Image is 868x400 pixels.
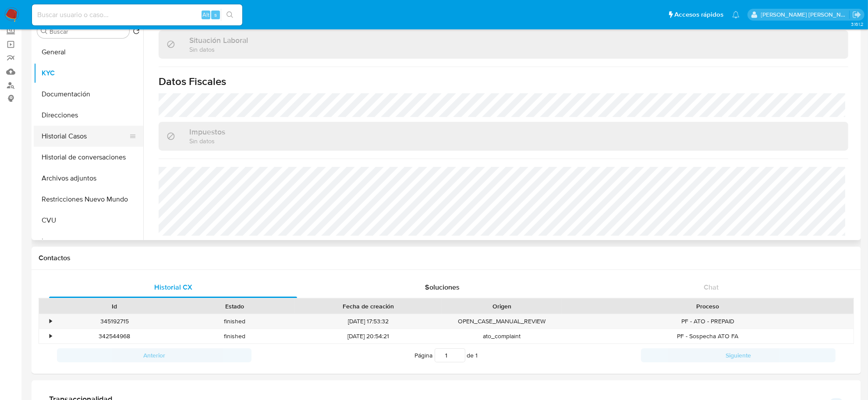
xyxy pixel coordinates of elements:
div: Origen [448,302,556,311]
div: ImpuestosSin datos [159,122,848,150]
a: Salir [852,10,861,19]
h1: Contactos [39,254,854,262]
span: Chat [704,282,719,292]
div: ato_complaint [442,329,562,343]
button: Direcciones [34,105,143,126]
span: Alt [202,11,209,19]
span: s [214,11,217,19]
div: 345192715 [54,314,174,329]
span: Página de [415,348,478,362]
h3: Impuestos [189,127,225,137]
button: Buscar [41,28,48,35]
div: Proceso [568,302,847,311]
a: Notificaciones [732,11,740,18]
span: Soluciones [425,282,460,292]
div: OPEN_CASE_MANUAL_REVIEW [442,314,562,329]
button: Volver al orden por defecto [133,28,140,37]
button: CVU [34,210,143,231]
p: mayra.pernia@mercadolibre.com [761,11,850,19]
div: Id [60,302,168,311]
p: Sin datos [189,137,225,145]
button: Documentación [34,84,143,105]
input: Buscar [50,28,126,35]
div: • [50,332,52,340]
div: Situación LaboralSin datos [159,30,848,59]
button: Historial de conversaciones [34,147,143,168]
div: finished [174,329,294,343]
button: Historial Casos [34,126,136,147]
button: Restricciones Nuevo Mundo [34,189,143,210]
span: Historial CX [154,282,192,292]
button: Anterior [57,348,252,362]
div: PF - Sospecha ATO FA [562,329,854,343]
button: General [34,42,143,63]
div: 342544968 [54,329,174,343]
input: Buscar usuario o caso... [32,9,242,21]
h1: Datos Fiscales [159,75,848,88]
div: • [50,317,52,326]
button: Archivos adjuntos [34,168,143,189]
p: Sin datos [189,45,248,53]
div: PF - ATO - PREPAID [562,314,854,329]
div: [DATE] 17:53:32 [294,314,442,329]
div: Fecha de creación [301,302,436,311]
span: 1 [476,351,478,360]
button: KYC [34,63,143,84]
button: Siguiente [641,348,836,362]
h3: Situación Laboral [189,35,248,45]
button: search-icon [221,9,239,21]
div: Estado [181,302,288,311]
span: Accesos rápidos [674,10,723,19]
div: finished [174,314,294,329]
button: Items [34,231,143,252]
div: [DATE] 20:54:21 [294,329,442,343]
span: 3.161.2 [851,21,864,28]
